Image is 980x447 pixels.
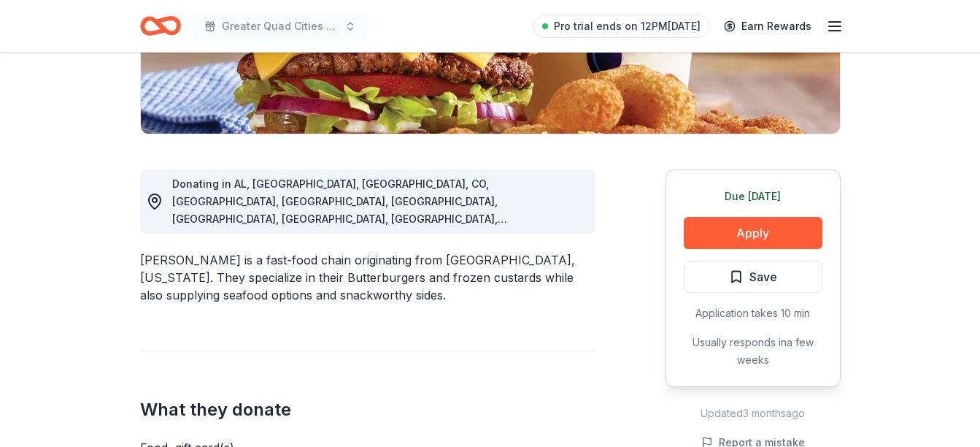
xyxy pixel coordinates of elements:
[140,9,181,43] a: Home
[715,13,820,39] a: Earn Rewards
[684,261,822,293] button: Save
[684,305,822,322] div: Application takes 10 min
[222,18,339,35] span: Greater Quad Cities and Project NOW Head Start Annual Hispanic Block Party
[665,405,841,422] div: Updated 3 months ago
[533,15,709,38] a: Pro trial ends on 12PM[DATE]
[140,398,595,421] h2: What they donate
[554,18,701,35] span: Pro trial ends on 12PM[DATE]
[172,177,507,330] span: Donating in AL, [GEOGRAPHIC_DATA], [GEOGRAPHIC_DATA], CO, [GEOGRAPHIC_DATA], [GEOGRAPHIC_DATA], [...
[684,188,822,205] div: Due [DATE]
[749,267,777,286] span: Save
[684,217,822,249] button: Apply
[140,251,595,304] div: [PERSON_NAME] is a fast-food chain originating from [GEOGRAPHIC_DATA], [US_STATE]. They specializ...
[684,334,822,369] div: Usually responds in a few weeks
[193,12,368,41] button: Greater Quad Cities and Project NOW Head Start Annual Hispanic Block Party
